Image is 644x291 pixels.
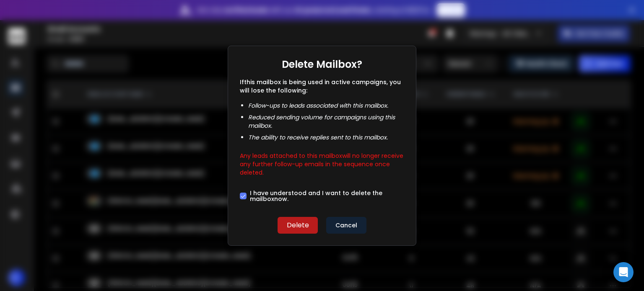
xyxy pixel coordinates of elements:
li: Follow-ups to leads associated with this mailbox . [248,101,404,110]
li: The ability to receive replies sent to this mailbox . [248,133,404,142]
div: Open Intercom Messenger [613,262,634,282]
label: I have understood and I want to delete the mailbox now. [250,190,404,202]
button: Cancel [326,217,366,234]
p: Any leads attached to this mailbox will no longer receive any further follow-up emails in the seq... [240,148,404,177]
p: If this mailbox is being used in active campaigns, you will lose the following: [240,78,404,95]
li: Reduced sending volume for campaigns using this mailbox . [248,113,404,130]
h1: Delete Mailbox? [282,58,362,71]
button: Delete [278,217,318,234]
